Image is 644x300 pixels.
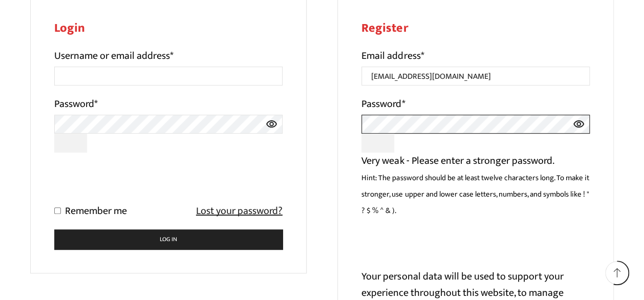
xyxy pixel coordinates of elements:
[361,153,590,169] div: Very weak - Please enter a stronger password.
[54,207,61,214] input: Remember me
[361,48,424,64] label: Email address
[54,48,174,64] label: Username or email address
[54,229,283,249] button: Log in
[361,21,590,36] h2: Register
[361,172,589,217] small: Hint: The password should be at least twelve characters long. To make it stronger, use upper and ...
[54,163,210,203] iframe: reCAPTCHA
[54,21,283,36] h2: Login
[361,134,394,153] button: Show password
[196,203,283,219] a: Lost your password?
[54,96,98,112] label: Password
[65,202,127,220] span: Remember me
[54,134,87,153] button: Show password
[361,228,517,268] iframe: reCAPTCHA
[361,96,405,112] label: Password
